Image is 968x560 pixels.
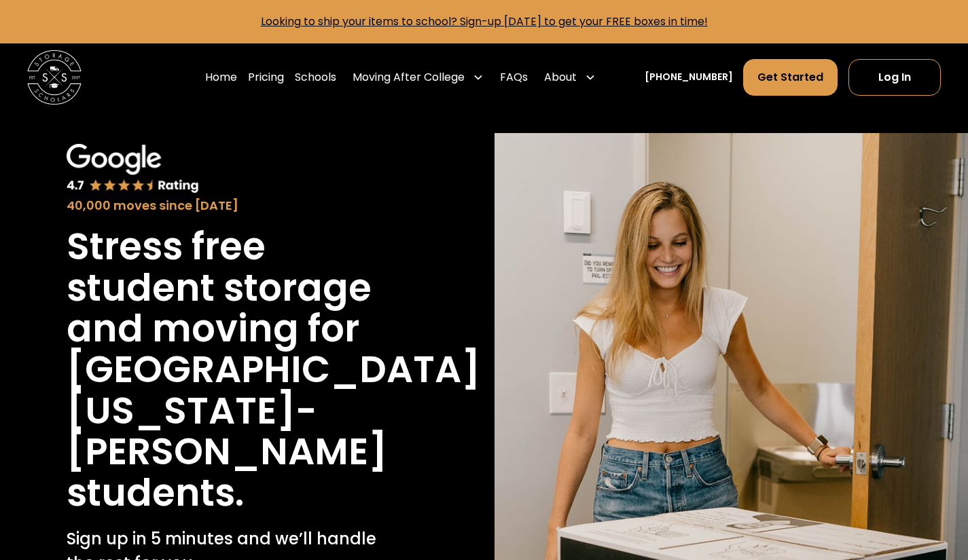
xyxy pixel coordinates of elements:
a: Get Started [743,59,838,96]
a: Schools [295,58,336,96]
div: Moving After College [347,58,489,96]
div: Moving After College [353,69,465,86]
a: Looking to ship your items to school? Sign-up [DATE] to get your FREE boxes in time! [261,14,708,29]
a: [PHONE_NUMBER] [645,70,733,84]
a: Home [205,58,237,96]
a: Log In [848,59,941,96]
div: About [539,58,601,96]
img: Storage Scholars main logo [27,50,82,105]
h1: students. [67,472,244,513]
div: 40,000 moves since [DATE] [67,197,408,215]
h1: Stress free student storage and moving for [67,226,408,349]
div: About [544,69,577,86]
a: FAQs [500,58,528,96]
a: Pricing [248,58,284,96]
h1: [GEOGRAPHIC_DATA][US_STATE]-[PERSON_NAME] [67,349,480,472]
img: Google 4.7 star rating [67,144,200,195]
